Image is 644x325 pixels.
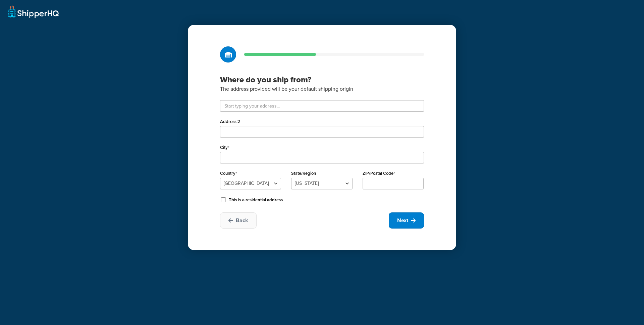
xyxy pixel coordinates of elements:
span: Next [397,217,408,224]
label: City [220,145,229,150]
label: This is a residential address [229,197,283,203]
h3: Where do you ship from? [220,75,424,85]
label: Country [220,171,237,176]
span: Back [236,217,248,224]
label: Address 2 [220,119,240,124]
label: State/Region [291,171,316,176]
label: ZIP/Postal Code [363,171,395,176]
p: The address provided will be your default shipping origin [220,85,424,93]
button: Back [220,212,257,229]
input: Start typing your address... [220,100,424,112]
button: Next [389,212,424,229]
